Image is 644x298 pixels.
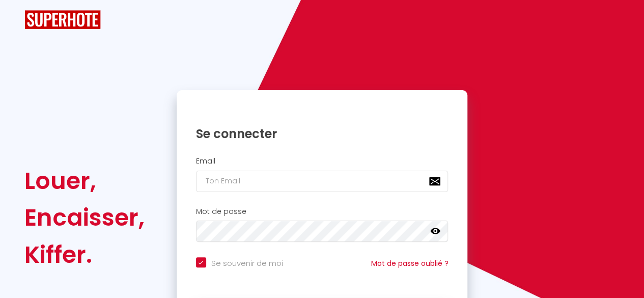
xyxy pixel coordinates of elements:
div: Kiffer. [24,236,145,273]
div: Louer, [24,162,145,199]
a: Mot de passe oublié ? [371,258,448,268]
input: Ton Email [196,171,449,192]
h2: Mot de passe [196,207,449,216]
h1: Se connecter [196,126,449,142]
div: Encaisser, [24,199,145,236]
img: SuperHote logo [24,10,101,29]
h2: Email [196,157,449,166]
